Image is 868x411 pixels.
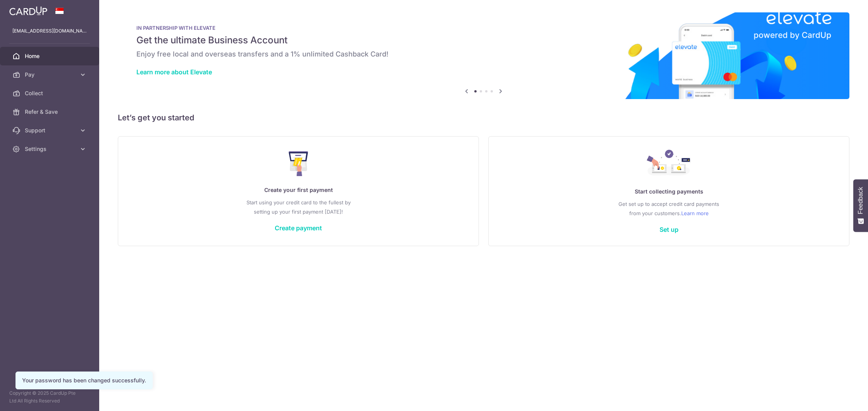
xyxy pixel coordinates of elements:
[25,89,76,97] span: Collect
[25,127,76,134] span: Support
[647,150,691,178] img: Collect Payment
[289,151,308,176] img: Make Payment
[136,34,831,46] h5: Get the ultimate Business Account
[853,179,868,232] button: Feedback - Show survey
[118,12,849,99] img: Renovation banner
[136,50,831,59] h6: Enjoy free local and overseas transfers and a 1% unlimited Cashback Card!
[136,68,212,76] a: Learn more about Elevate
[25,52,76,60] span: Home
[22,377,146,384] div: Your password has been changed successfully.
[136,25,831,31] p: IN PARTNERSHIP WITH ELEVATE
[25,108,76,116] span: Refer & Save
[25,71,76,79] span: Pay
[134,185,463,195] p: Create your first payment
[25,145,76,153] span: Settings
[118,111,849,124] h5: Let’s get you started
[275,224,322,232] a: Create payment
[9,6,47,15] img: CardUp
[857,187,864,214] span: Feedback
[504,187,834,196] p: Start collecting payments
[660,226,679,233] a: Set up
[12,27,87,35] p: [EMAIL_ADDRESS][DOMAIN_NAME]
[134,198,463,216] p: Start using your credit card to the fullest by setting up your first payment [DATE]!
[681,209,709,218] a: Learn more
[504,199,834,218] p: Get set up to accept credit card payments from your customers.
